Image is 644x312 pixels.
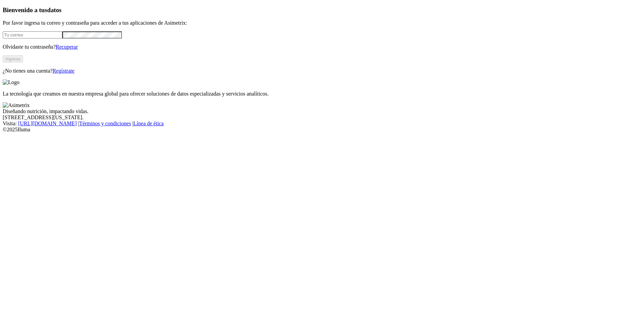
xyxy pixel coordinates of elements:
a: Recuperar [56,44,78,50]
a: [URL][DOMAIN_NAME] [18,121,77,126]
a: Línea de ética [133,121,164,126]
p: Por favor ingresa tu correo y contraseña para acceder a tus aplicaciones de Asimetrix: [3,20,641,26]
button: Ingresa [3,55,23,62]
p: Olvidaste tu contraseña? [3,44,641,50]
div: Visita : | | [3,121,641,127]
a: Regístrate [53,68,74,74]
p: ¿No tienes una cuenta? [3,68,641,74]
div: © 2025 Iluma [3,127,641,133]
input: Tu correo [3,31,62,38]
span: datos [47,6,62,14]
img: Logo [3,79,20,85]
h3: Bienvenido a tus [3,6,641,14]
div: Diseñando nutrición, impactando vidas. [3,108,641,114]
p: La tecnología que creamos en nuestra empresa global para ofrecer soluciones de datos especializad... [3,91,641,97]
a: Términos y condiciones [79,121,131,126]
div: [STREET_ADDRESS][US_STATE]. [3,114,641,121]
img: Asimetrix [3,102,30,108]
